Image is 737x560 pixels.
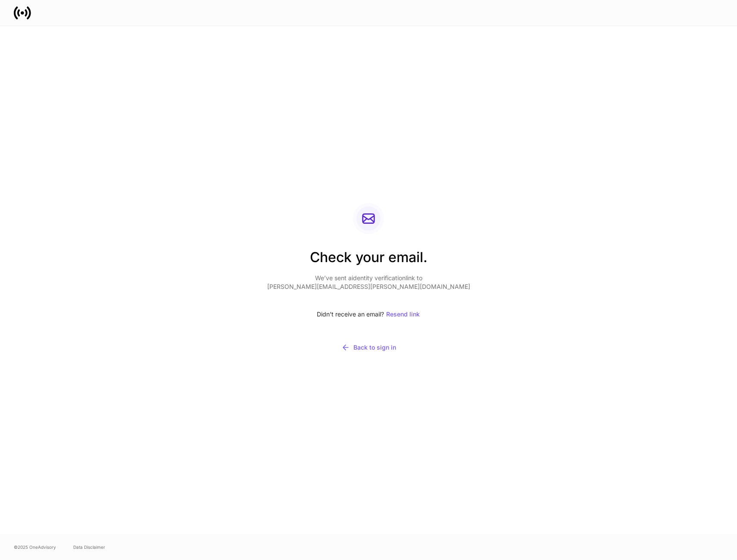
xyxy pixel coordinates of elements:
p: We’ve sent a identity verification link to [PERSON_NAME][EMAIL_ADDRESS][PERSON_NAME][DOMAIN_NAME] [267,274,470,291]
div: Didn’t receive an email? [267,305,470,324]
div: Back to sign in [341,343,396,352]
h2: Check your email. [267,248,470,274]
span: © 2025 OneAdvisory [14,544,56,551]
div: Resend link [386,311,420,317]
a: Data Disclaimer [73,544,105,551]
button: Resend link [386,305,420,324]
button: Back to sign in [267,338,470,357]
